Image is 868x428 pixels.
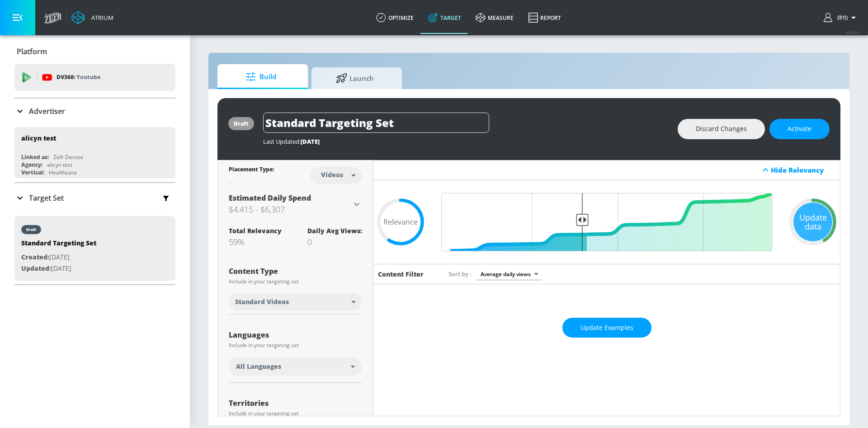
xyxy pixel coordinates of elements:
[14,216,175,281] div: draftStandard Targeting SetCreated:[DATE]Updated:[DATE]
[47,161,72,169] div: alicyn test
[229,357,362,376] div: All Languages
[476,268,542,280] div: Average daily views
[21,239,96,252] div: Standard Targeting Set
[21,253,49,261] span: Created:
[229,400,362,407] div: Territories
[14,183,175,213] div: Target Set
[21,264,51,273] span: Updated:
[53,153,83,161] div: Zefr Demos
[14,39,175,64] div: Platform
[14,127,175,179] div: alicyn testLinked as:Zefr DemosAgency:alicyn testVertical:Healthcare
[14,64,175,91] div: DV360: Youtube
[226,66,295,88] span: Build
[29,193,64,203] p: Target Set
[229,279,362,284] div: Include in your targeting set
[21,263,96,274] p: [DATE]
[834,14,848,22] span: login as: yin_jingyi@legoliss.co.jp
[448,270,472,278] span: Sort by
[562,318,651,338] button: Update Examples
[21,134,56,142] div: alicyn test
[307,236,362,247] div: 0
[26,227,36,232] div: draft
[234,120,249,127] div: draft
[229,226,282,235] div: Total Relevancy
[229,203,351,216] h3: $4,415 - $6,307
[421,1,468,34] a: Target
[301,137,320,146] span: [DATE]
[76,72,100,82] p: Youtube
[846,30,859,35] span: v 4.24.0
[17,47,47,56] p: Platform
[316,171,348,179] div: Videos
[29,106,65,116] p: Advertiser
[771,165,835,174] div: Hide Relevancy
[229,268,362,275] div: Content Type
[696,123,747,135] span: Discard Changes
[373,160,840,180] div: Hide Relevancy
[21,161,42,169] div: Agency:
[21,153,49,161] div: Linked as:
[580,322,633,334] span: Update Examples
[21,169,44,176] div: Vertical:
[229,236,282,247] div: 59%
[49,169,77,176] div: Healthcare
[229,193,311,203] span: Estimated Daily Spend
[229,331,362,339] div: Languages
[88,14,113,22] div: Atrium
[71,11,113,24] a: Atrium
[521,1,568,34] a: Report
[769,119,830,139] button: Activate
[229,193,362,216] div: Estimated Daily Spend$4,415 - $6,307
[229,165,274,175] div: Placement Type:
[678,119,765,139] button: Discard Changes
[369,1,421,34] a: optimize
[229,411,362,416] div: Include in your targeting set
[437,193,777,251] input: Final Threshold
[263,137,669,146] div: Last Updated:
[307,226,362,235] div: Daily Avg Views:
[321,67,389,89] span: Launch
[378,270,424,278] h6: Content Filter
[14,99,175,124] div: Advertiser
[229,343,362,348] div: Include in your targeting set
[788,123,811,135] span: Activate
[824,12,859,23] button: 静怡
[468,1,521,34] a: measure
[21,252,96,263] p: [DATE]
[57,72,100,82] p: DV360:
[383,218,418,226] span: Relevance
[236,362,281,371] span: All Languages
[235,297,289,306] span: Standard Videos
[793,202,832,241] div: Update data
